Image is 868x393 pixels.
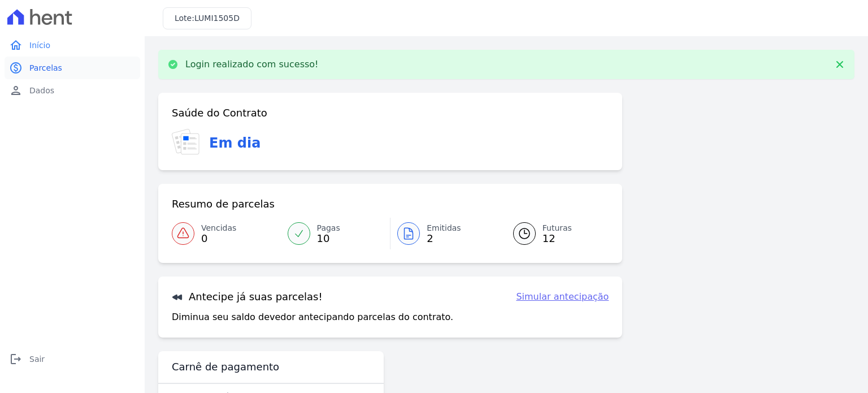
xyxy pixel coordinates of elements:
a: Vencidas 0 [172,218,281,249]
i: person [9,84,23,97]
a: Futuras 12 [500,218,609,249]
h3: Carnê de pagamento [172,360,279,374]
h3: Resumo de parcelas [172,197,275,211]
a: logoutSair [5,348,140,370]
i: paid [9,61,23,75]
span: 12 [542,234,572,243]
a: Simular antecipação [516,290,609,304]
a: Emitidas 2 [390,218,500,249]
i: home [9,38,23,52]
span: 10 [317,234,340,243]
h3: Lote: [175,12,240,24]
span: 0 [201,234,236,243]
span: LUMI1505D [194,14,240,23]
span: Futuras [542,222,572,234]
span: Início [29,40,50,51]
span: Sair [29,353,45,365]
span: 2 [427,234,461,243]
a: homeInício [5,34,140,57]
a: personDados [5,79,140,102]
a: paidParcelas [5,57,140,79]
h3: Antecipe já suas parcelas! [172,290,323,304]
span: Pagas [317,222,340,234]
span: Emitidas [427,222,461,234]
span: Vencidas [201,222,236,234]
h3: Saúde do Contrato [172,106,267,120]
span: Dados [29,85,54,96]
p: Diminua seu saldo devedor antecipando parcelas do contrato. [172,310,453,324]
i: logout [9,352,23,366]
span: Parcelas [29,62,62,74]
h3: Em dia [209,133,261,153]
a: Pagas 10 [281,218,390,249]
p: Login realizado com sucesso! [185,59,319,70]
